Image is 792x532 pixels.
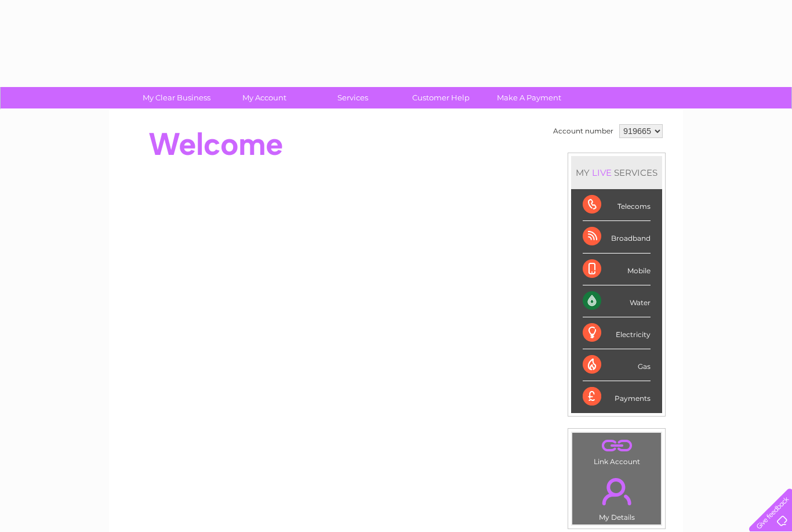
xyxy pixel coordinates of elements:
[571,156,662,189] div: MY SERVICES
[583,189,651,221] div: Telecoms
[305,87,401,108] a: Services
[583,254,651,285] div: Mobile
[583,285,651,317] div: Water
[583,221,651,253] div: Broadband
[129,87,224,108] a: My Clear Business
[572,432,662,469] td: Link Account
[590,167,614,178] div: LIVE
[393,87,489,108] a: Customer Help
[550,121,616,141] td: Account number
[575,471,658,512] a: .
[583,381,651,412] div: Payments
[583,349,651,381] div: Gas
[217,87,313,108] a: My Account
[572,468,662,525] td: My Details
[583,317,651,349] div: Electricity
[575,436,658,456] a: .
[481,87,577,108] a: Make A Payment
